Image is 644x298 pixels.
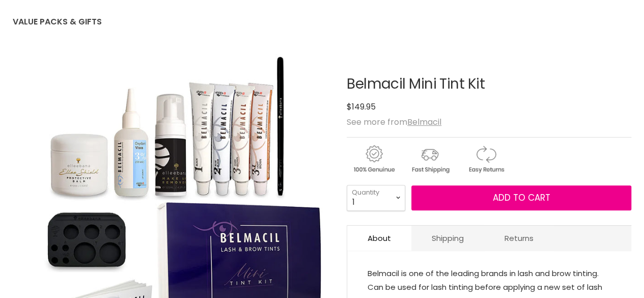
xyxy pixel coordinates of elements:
a: Value Packs & Gifts [5,11,109,33]
img: returns.gif [459,144,513,175]
a: Returns [484,226,554,251]
span: $149.95 [347,101,376,113]
a: Shipping [411,226,484,251]
span: See more from [347,116,441,128]
a: About [347,226,411,251]
h1: Belmacil Mini Tint Kit [347,76,631,92]
img: shipping.gif [403,144,457,175]
a: Belmacil [407,116,441,128]
img: genuine.gif [347,144,401,175]
button: Add to cart [411,185,631,211]
select: Quantity [347,185,405,210]
span: Add to cart [493,192,550,204]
